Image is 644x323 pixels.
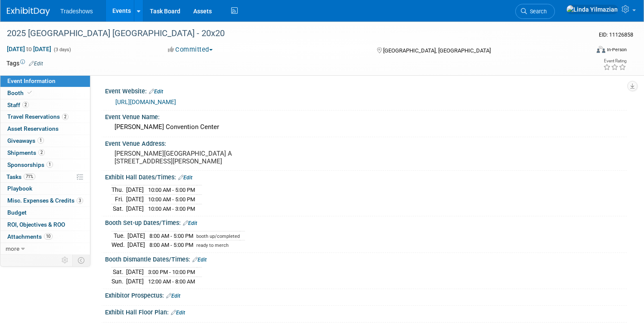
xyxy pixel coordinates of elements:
img: ExhibitDay [7,7,50,16]
div: Exhibit Hall Floor Plan: [105,306,627,317]
i: Booth reservation complete [28,90,32,95]
span: 12:00 AM - 8:00 AM [148,278,195,285]
span: 1 [37,137,44,144]
a: [URL][DOMAIN_NAME] [115,98,176,105]
a: Tasks71% [0,171,90,183]
span: Tradeshows [60,8,93,15]
a: Edit [166,293,180,299]
span: booth up/completed [196,234,240,239]
span: Tasks [6,173,35,180]
span: ROI, Objectives & ROO [7,221,65,228]
span: 8:00 AM - 5:00 PM [149,233,193,239]
a: Edit [29,61,43,67]
a: Edit [178,175,192,181]
span: Booth [7,89,34,96]
a: Booth [0,87,90,99]
span: (3 days) [53,47,71,52]
pre: [PERSON_NAME][GEOGRAPHIC_DATA] A [STREET_ADDRESS][PERSON_NAME] [115,150,313,165]
span: Playbook [7,185,32,192]
div: Booth Set-up Dates/Times: [105,216,627,228]
td: Wed. [111,240,127,249]
span: Event Information [7,77,56,84]
span: [GEOGRAPHIC_DATA], [GEOGRAPHIC_DATA] [383,47,491,54]
img: Linda Yilmazian [566,5,618,14]
a: Attachments10 [0,231,90,243]
a: Playbook [0,183,90,194]
span: ready to merch [196,243,229,248]
div: [PERSON_NAME] Convention Center [111,120,620,134]
img: Format-Inperson.png [597,46,605,53]
td: [DATE] [126,277,144,286]
div: Event Rating [603,59,626,63]
div: Booth Dismantle Dates/Times: [105,253,627,264]
span: 1 [46,161,53,168]
a: Event Information [0,75,90,87]
span: 3:00 PM - 10:00 PM [148,269,195,275]
span: 2 [38,149,45,156]
span: more [6,245,19,252]
span: Sponsorships [7,161,53,168]
td: Sat. [111,204,126,213]
span: 3 [77,197,83,204]
td: Personalize Event Tab Strip [58,255,73,266]
a: Shipments2 [0,147,90,159]
a: ROI, Objectives & ROO [0,219,90,231]
div: In-Person [607,46,627,53]
a: Staff2 [0,99,90,111]
span: Giveaways [7,137,44,144]
td: [DATE] [127,231,145,240]
div: Event Venue Address: [105,137,627,148]
span: 71% [24,173,35,180]
td: [DATE] [127,240,145,249]
a: Edit [171,310,185,316]
span: Shipments [7,149,45,156]
td: Toggle Event Tabs [73,255,90,266]
td: Sun. [111,277,126,286]
td: Sat. [111,268,126,277]
span: Travel Reservations [7,113,68,120]
a: Asset Reservations [0,123,90,135]
span: 2 [62,114,68,120]
a: Travel Reservations2 [0,111,90,123]
span: 10:00 AM - 5:00 PM [148,187,195,193]
span: Staff [7,102,29,108]
td: [DATE] [126,185,144,195]
a: Edit [192,257,207,263]
span: 2 [22,102,29,108]
span: Attachments [7,233,53,240]
span: to [25,46,33,52]
div: 2025 [GEOGRAPHIC_DATA] [GEOGRAPHIC_DATA] - 20x20 [4,26,574,41]
a: Edit [149,89,163,95]
span: Budget [7,209,27,216]
div: Event Format [534,45,627,58]
div: Exhibitor Prospectus: [105,289,627,300]
a: Sponsorships1 [0,159,90,171]
span: Asset Reservations [7,125,59,132]
a: Misc. Expenses & Credits3 [0,195,90,206]
a: Search [515,4,555,19]
span: 8:00 AM - 5:00 PM [149,242,193,248]
td: [DATE] [126,195,144,204]
a: Budget [0,207,90,218]
span: Event ID: 11126858 [599,31,633,38]
td: Tags [6,59,43,68]
td: [DATE] [126,268,144,277]
a: Edit [183,220,197,226]
td: Thu. [111,185,126,195]
div: Event Website: [105,85,627,96]
div: Event Venue Name: [105,111,627,121]
td: Fri. [111,195,126,204]
td: [DATE] [126,204,144,213]
span: 10:00 AM - 5:00 PM [148,196,195,203]
a: Giveaways1 [0,135,90,147]
button: Committed [165,45,216,54]
span: Search [527,8,547,15]
td: Tue. [111,231,127,240]
span: 10 [44,233,53,240]
a: more [0,243,90,255]
span: Misc. Expenses & Credits [7,197,83,204]
span: 10:00 AM - 3:00 PM [148,206,195,212]
div: Exhibit Hall Dates/Times: [105,171,627,182]
span: [DATE] [DATE] [6,45,52,53]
